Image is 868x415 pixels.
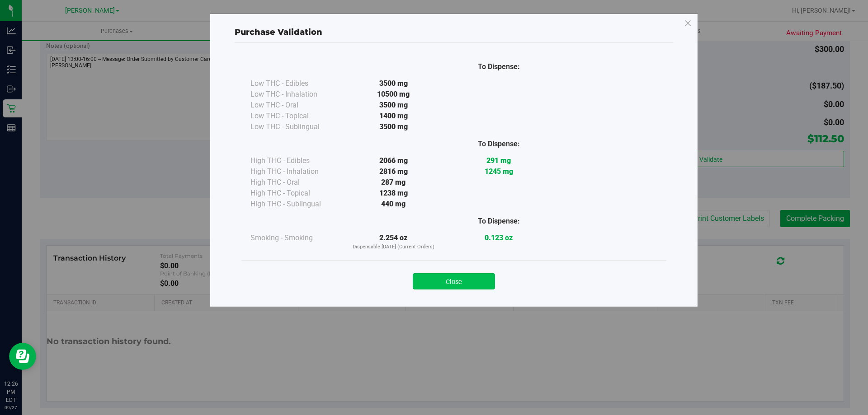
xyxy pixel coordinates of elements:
div: To Dispense: [446,139,552,149]
div: High THC - Oral [250,177,341,188]
strong: 1245 mg [485,167,513,176]
iframe: Resource center [9,343,36,370]
button: Close [413,273,495,289]
div: 1238 mg [341,188,446,199]
div: Low THC - Sublingual [250,121,341,132]
div: 3500 mg [341,78,446,89]
div: High THC - Topical [250,188,341,199]
strong: 291 mg [486,156,511,165]
div: High THC - Inhalation [250,166,341,177]
div: 3500 mg [341,121,446,132]
div: Smoking - Smoking [250,233,341,243]
div: 1400 mg [341,111,446,121]
div: To Dispense: [446,61,552,72]
p: Dispensable [DATE] (Current Orders) [341,243,446,251]
div: 3500 mg [341,100,446,111]
div: Low THC - Topical [250,111,341,121]
div: Low THC - Oral [250,100,341,111]
span: Purchase Validation [235,27,322,37]
div: 2066 mg [341,155,446,166]
div: 2.254 oz [341,233,446,251]
div: 440 mg [341,199,446,210]
div: High THC - Sublingual [250,199,341,210]
div: 287 mg [341,177,446,188]
div: Low THC - Edibles [250,78,341,89]
div: High THC - Edibles [250,155,341,166]
strong: 0.123 oz [485,233,513,242]
div: 2816 mg [341,166,446,177]
div: Low THC - Inhalation [250,89,341,100]
div: To Dispense: [446,216,552,227]
div: 10500 mg [341,89,446,100]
